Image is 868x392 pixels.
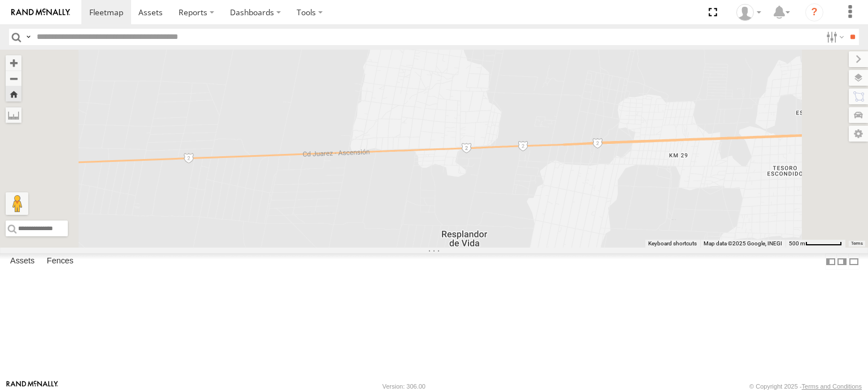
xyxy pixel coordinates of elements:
[732,4,765,21] div: foxconn f
[802,383,862,390] a: Terms and Conditions
[849,126,868,142] label: Map Settings
[805,3,823,21] i: ?
[6,71,21,86] button: Zoom out
[822,29,846,45] label: Search Filter Options
[6,381,58,392] a: Visit our Website
[648,240,697,248] button: Keyboard shortcuts
[848,253,860,270] label: Hide Summary Table
[851,241,863,246] a: Terms (opens in new tab)
[41,254,79,270] label: Fences
[383,383,426,390] div: Version: 306.00
[749,383,862,390] div: © Copyright 2025 -
[6,107,21,123] label: Measure
[6,55,21,71] button: Zoom in
[5,254,40,270] label: Assets
[6,86,21,102] button: Zoom Home
[704,240,782,246] span: Map data ©2025 Google, INEGI
[785,240,845,248] button: Map Scale: 500 m per 61 pixels
[11,8,70,16] img: rand-logo.svg
[789,240,805,246] span: 500 m
[6,192,28,215] button: Drag Pegman onto the map to open Street View
[836,253,848,270] label: Dock Summary Table to the Right
[24,29,33,45] label: Search Query
[825,253,836,270] label: Dock Summary Table to the Left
